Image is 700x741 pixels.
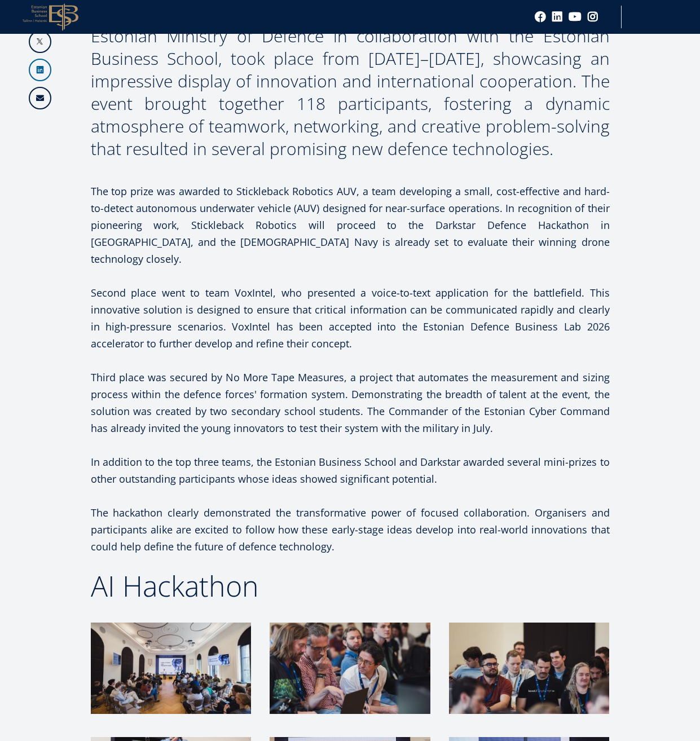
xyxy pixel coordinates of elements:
[91,284,610,352] p: Second place went to team VoxIntel, who presented a voice-to-text application for the battlefield...
[29,59,51,81] a: Linkedin
[552,11,563,23] a: Linkedin
[569,11,582,23] a: Youtube
[270,623,430,714] img: AI Hackathon
[91,369,610,436] p: Third place was secured by No More Tape Measures, a project that automates the measurement and si...
[535,11,546,23] a: Facebook
[587,11,598,23] a: Instagram
[30,32,50,52] img: X
[91,2,610,160] div: A 72-hour artificial intelligence hackathon, organised by the Estonian Ministry of Defence in col...
[91,572,610,600] div: AI Hackathon
[91,504,610,572] p: The hackathon clearly demonstrated the transformative power of focused collaboration. Organisers ...
[449,623,610,714] img: AI Hackathon
[91,623,252,714] img: AI Hackathon
[29,87,51,109] a: Email
[91,453,610,487] p: In addition to the top three teams, the Estonian Business School and Darkstar awarded several min...
[91,183,610,267] p: The top prize was awarded to Stickleback Robotics AUV, a team developing a small, cost-effective ...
